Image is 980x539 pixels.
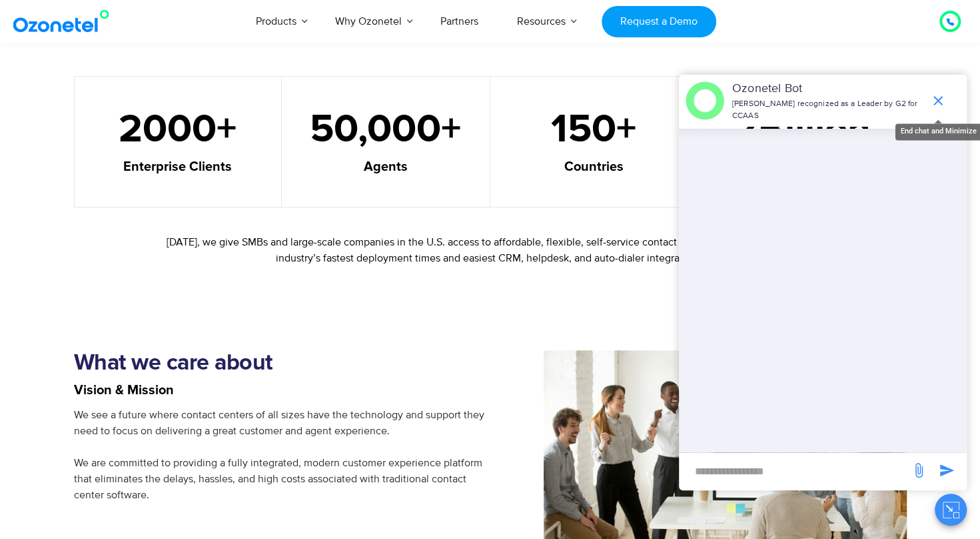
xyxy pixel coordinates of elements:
[74,350,490,377] h2: What we care about
[551,110,616,150] span: 150
[310,110,441,150] span: 50,000
[441,110,472,150] span: +
[732,80,923,98] p: Ozonetel Bot
[165,234,815,266] p: [DATE], we give SMBs and large-scale companies in the U.S. access to affordable, flexible, self-s...
[732,98,923,122] p: [PERSON_NAME] recognized as a Leader by G2 for CCAAS
[935,494,967,526] button: Close chat
[616,110,681,150] span: +
[507,160,682,173] h5: Countries
[602,6,716,37] a: Request a Demo
[686,81,724,120] img: header
[933,457,960,484] span: send message
[74,408,484,502] span: We see a future where contact centers of all sizes have the technology and support they need to f...
[905,457,932,484] span: send message
[925,87,951,114] span: end chat or minimize
[217,110,264,150] span: +
[686,460,904,484] div: new-msg-input
[119,110,217,150] span: 2000
[91,160,265,173] h5: Enterprise Clients
[74,384,490,397] h5: Vision & Mission
[298,160,473,173] h5: Agents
